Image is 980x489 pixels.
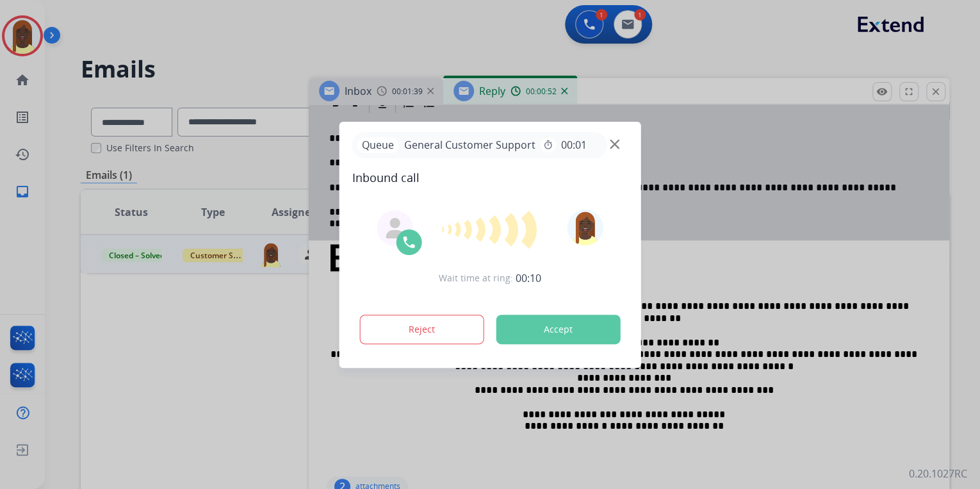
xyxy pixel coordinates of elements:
[402,235,417,250] img: call-icon
[561,137,587,153] span: 00:01
[385,218,405,238] img: agent-avatar
[516,270,541,286] span: 00:10
[399,137,541,153] span: General Customer Support
[543,140,553,150] mat-icon: timer
[357,137,399,153] p: Queue
[567,210,603,245] img: avatar
[909,466,967,481] p: 0.20.1027RC
[439,272,513,285] span: Wait time at ring:
[360,315,484,344] button: Reject
[610,139,619,149] img: close-button
[496,315,621,344] button: Accept
[352,169,628,186] span: Inbound call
